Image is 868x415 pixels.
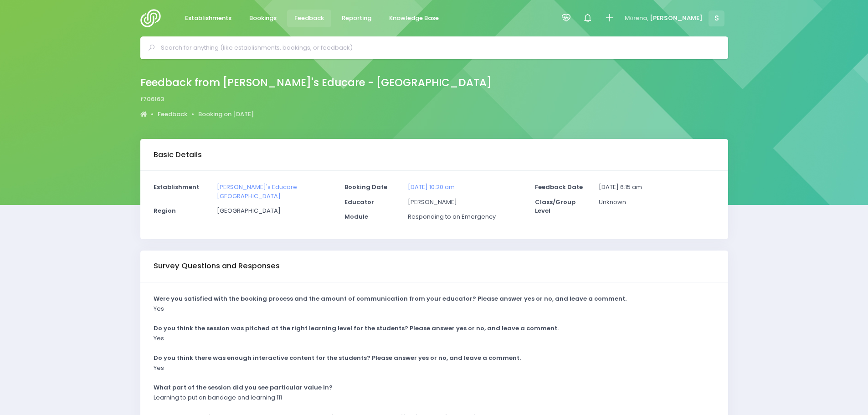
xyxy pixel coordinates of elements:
[154,183,199,191] strong: Establishment
[217,183,302,200] a: [PERSON_NAME]'s Educare - [GEOGRAPHIC_DATA]
[154,304,164,313] p: Yes
[154,150,202,159] h3: Basic Details
[158,110,187,119] a: Feedback
[154,261,280,271] h3: Survey Questions and Responses
[408,212,524,221] p: Responding to an Emergency
[535,183,583,191] strong: Feedback Date
[535,198,575,215] strong: Class/Group Level
[154,334,164,343] p: Yes
[382,10,447,27] a: Knowledge Base
[198,110,254,119] a: Booking on [DATE]
[140,77,492,89] h2: Feedback from [PERSON_NAME]'s Educare - [GEOGRAPHIC_DATA]
[242,10,284,27] a: Bookings
[344,212,368,221] strong: Module
[709,10,724,26] span: S
[287,10,332,27] a: Feedback
[185,14,231,23] span: Establishments
[650,14,703,23] span: [PERSON_NAME]
[161,41,715,55] input: Search for anything (like establishments, bookings, or feedback)
[140,95,164,104] span: f706163
[154,383,333,392] strong: What part of the session did you see particular value in?
[408,198,524,207] p: [PERSON_NAME]
[625,14,648,23] span: Mōrena,
[344,183,387,191] strong: Booking Date
[211,206,339,221] div: [GEOGRAPHIC_DATA]
[140,9,166,27] img: Logo
[154,324,559,333] strong: Do you think the session was pitched at the right learning level for the students? Please answer ...
[154,393,282,402] p: Learning to put on bandage and learning 111
[599,198,714,207] p: Unknown
[154,206,176,215] strong: Region
[389,14,439,23] span: Knowledge Base
[344,198,374,206] strong: Educator
[154,364,164,373] p: Yes
[342,14,371,23] span: Reporting
[154,354,521,362] strong: Do you think there was enough interactive content for the students? Please answer yes or no, and ...
[408,183,455,191] a: [DATE] 10:20 am
[334,10,379,27] a: Reporting
[178,10,239,27] a: Establishments
[249,14,277,23] span: Bookings
[599,183,714,192] p: [DATE] 6:15 am
[154,294,627,303] strong: Were you satisfied with the booking process and the amount of communication from your educator? P...
[294,14,324,23] span: Feedback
